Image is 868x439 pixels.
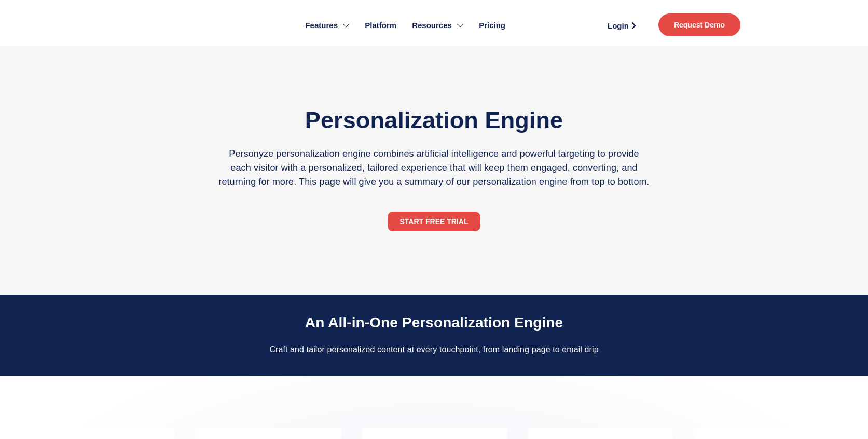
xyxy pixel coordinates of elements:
a: Login [596,18,648,33]
a: Resources [404,5,471,46]
a: START FREE TRIAL [388,212,481,231]
span: Request Demo [674,21,725,29]
span: Platform [365,20,396,32]
span: START FREE TRIAL [400,218,469,225]
a: Request Demo [658,13,740,36]
a: Platform [357,5,404,46]
a: Pricing [471,5,513,46]
p: Personyze personalization engine combines artificial intelligence and powerful targeting to provi... [218,147,650,189]
span: Pricing [479,20,505,32]
span: Features [305,20,338,32]
h6: Craft and tailor personalized content at every touchpoint, from landing page to email drip [149,345,720,354]
h1: Personalization Engine [218,104,650,136]
a: Features [297,5,357,46]
span: Resources [412,20,452,32]
img: Personyze logo [128,13,204,37]
span: Login [608,22,629,30]
h3: An All-in-One Personalization Engine [149,315,720,330]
